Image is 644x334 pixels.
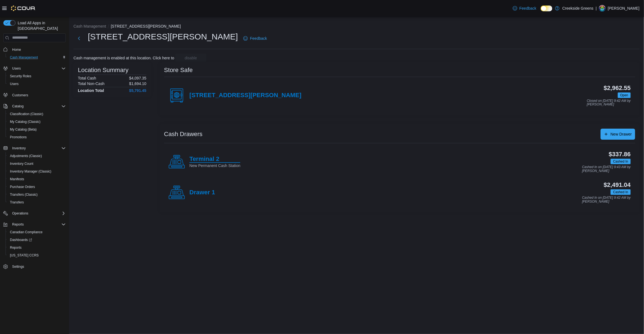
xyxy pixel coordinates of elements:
p: $4,097.35 [129,76,146,80]
button: Transfers [6,198,68,206]
span: Purchase Orders [10,185,35,189]
span: Settings [10,263,66,270]
span: Promotions [10,135,27,139]
button: [US_STATE] CCRS [6,251,68,259]
span: Classification (Classic) [8,111,66,117]
button: Next [73,33,85,44]
a: Dashboards [8,237,34,243]
button: Manifests [6,175,68,183]
a: Classification (Classic) [8,111,46,117]
a: Settings [10,263,26,270]
a: Customers [10,92,30,99]
button: Settings [1,263,68,271]
h6: Total Cash [78,76,96,80]
span: Transfers (Classic) [10,192,38,197]
p: [PERSON_NAME] [608,5,640,12]
span: Cashed In [613,159,628,164]
span: Load All Apps in [GEOGRAPHIC_DATA] [15,20,66,31]
button: Security Roles [6,72,68,80]
p: | [596,5,597,12]
a: Cash Management [8,54,40,61]
h4: [STREET_ADDRESS][PERSON_NAME] [189,92,302,99]
span: Inventory Manager (Classic) [10,169,51,174]
span: Inventory [10,145,66,152]
h3: Cash Drawers [164,131,202,137]
span: Transfers [8,199,66,206]
p: Creekside Greens [562,5,593,12]
span: My Catalog (Classic) [10,120,41,124]
span: My Catalog (Beta) [8,126,66,133]
span: Operations [12,211,28,216]
a: Adjustments (Classic) [8,153,44,159]
button: Inventory [1,144,68,152]
span: [US_STATE] CCRS [10,253,39,258]
button: Home [1,46,68,54]
p: Cash management is enabled at this location. Click here to [73,56,174,60]
button: Operations [10,210,31,217]
button: Promotions [6,133,68,141]
button: [STREET_ADDRESS][PERSON_NAME] [111,24,181,28]
span: Open [620,93,628,98]
button: Cash Management [73,24,106,28]
h4: Location Total [78,88,104,93]
h6: Total Non-Cash [78,81,105,86]
button: Catalog [10,103,26,110]
a: Manifests [8,176,26,182]
h4: $5,791.45 [129,88,146,93]
span: Washington CCRS [8,252,66,259]
span: Adjustments (Classic) [10,154,42,158]
span: Catalog [12,104,23,108]
a: [US_STATE] CCRS [8,252,41,259]
p: New Permanent Cash Station [189,163,240,168]
button: Purchase Orders [6,183,68,191]
a: Inventory Count [8,160,36,167]
span: Manifests [10,177,24,181]
p: Cashed In on [DATE] 9:42 AM by [PERSON_NAME] [582,196,631,203]
span: Users [10,65,66,72]
span: Transfers [10,200,24,205]
span: Inventory Count [8,160,66,167]
span: Cash Management [10,55,38,60]
span: Inventory [12,146,26,150]
span: Dashboards [8,237,66,243]
button: Catalog [1,102,68,110]
button: Adjustments (Classic) [6,152,68,160]
span: New Drawer [611,131,632,137]
span: Open [618,92,631,98]
button: Operations [1,210,68,217]
span: Home [10,46,66,53]
a: My Catalog (Classic) [8,118,43,125]
a: Purchase Orders [8,184,37,190]
span: Security Roles [10,74,31,78]
span: Reports [10,221,66,228]
span: Customers [12,93,28,97]
a: Transfers [8,199,26,206]
button: My Catalog (Classic) [6,118,68,126]
button: Canadian Compliance [6,228,68,236]
span: Cashed In [611,189,631,195]
button: Inventory Count [6,160,68,168]
span: Settings [12,264,24,269]
button: My Catalog (Beta) [6,126,68,133]
h3: $2,962.55 [604,85,631,91]
button: Users [10,65,23,72]
nav: An example of EuiBreadcrumbs [73,23,640,30]
p: $1,694.10 [129,81,146,86]
span: Users [12,66,21,71]
img: Cova [11,6,36,11]
span: Manifests [8,176,66,182]
input: Dark Mode [541,6,552,11]
a: Inventory Manager (Classic) [8,168,54,175]
button: Users [6,80,68,88]
button: Cash Management [6,54,68,61]
h3: Location Summary [78,67,128,73]
span: Promotions [8,134,66,141]
span: Purchase Orders [8,184,66,190]
button: Users [1,65,68,72]
button: Inventory Manager (Classic) [6,168,68,175]
a: Dashboards [6,236,68,244]
h1: [STREET_ADDRESS][PERSON_NAME] [88,31,238,42]
a: Feedback [511,3,539,14]
span: Transfers (Classic) [8,191,66,198]
button: Customers [1,91,68,99]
